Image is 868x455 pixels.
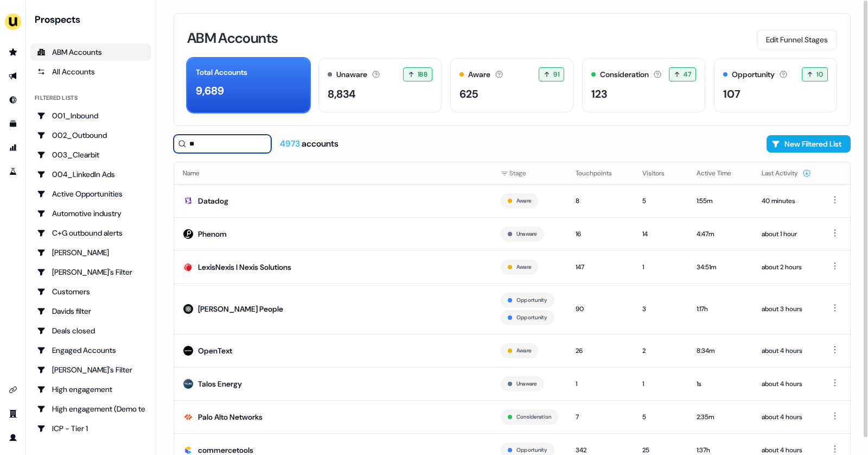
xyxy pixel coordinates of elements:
[30,224,151,242] a: Go to C+G outbound alerts
[30,185,151,203] a: Go to Active Opportunities
[516,412,551,422] button: Consideration
[35,93,78,103] div: Filtered lists
[576,345,625,356] div: 26
[37,169,145,180] div: 004_LinkedIn Ads
[642,229,679,239] div: 14
[516,313,547,323] button: Opportunity
[468,69,490,80] div: Aware
[4,67,22,85] a: Go to outbound experience
[576,304,625,314] div: 90
[697,412,744,422] div: 2:35m
[553,69,559,80] span: 91
[576,412,625,422] div: 7
[37,267,145,277] div: [PERSON_NAME]'s Filter
[37,306,145,317] div: Davids filter
[30,127,151,144] a: Go to 002_Outbound
[280,138,339,150] div: accounts
[37,325,145,336] div: Deals closed
[576,229,625,239] div: 16
[198,345,232,356] div: OpenText
[762,195,811,206] div: 40 minutes
[30,420,151,437] a: Go to ICP - Tier 1
[723,86,741,102] div: 107
[642,262,679,273] div: 1
[642,195,679,206] div: 5
[576,195,625,206] div: 8
[37,227,145,238] div: C+G outbound alerts
[459,86,478,102] div: 625
[767,135,851,153] button: New Filtered List
[196,67,247,78] div: Total Accounts
[4,163,22,180] a: Go to experiments
[35,13,151,26] div: Prospects
[516,379,537,389] button: Unaware
[198,262,291,273] div: LexisNexis I Nexis Solutions
[30,400,151,418] a: Go to High engagement (Demo testing)
[697,163,744,183] button: Active Time
[4,405,22,422] a: Go to team
[30,43,151,61] a: ABM Accounts
[30,263,151,281] a: Go to Charlotte's Filter
[37,247,145,258] div: [PERSON_NAME]
[762,229,811,239] div: about 1 hour
[762,345,811,356] div: about 4 hours
[642,304,679,314] div: 3
[501,168,558,179] div: Stage
[198,412,263,422] div: Palo Alto Networks
[762,262,811,273] div: about 2 hours
[4,381,22,399] a: Go to integrations
[30,63,151,80] a: All accounts
[697,345,744,356] div: 8:34m
[762,304,811,314] div: about 3 hours
[4,115,22,132] a: Go to templates
[4,139,22,156] a: Go to attribution
[4,429,22,446] a: Go to profile
[697,304,744,314] div: 1:17h
[37,47,145,58] div: ABM Accounts
[576,262,625,273] div: 147
[30,244,151,261] a: Go to Charlotte Stone
[757,30,837,49] button: Edit Funnel Stages
[30,302,151,320] a: Go to Davids filter
[336,69,367,80] div: Unaware
[37,208,145,219] div: Automotive industry
[30,361,151,378] a: Go to Geneviève's Filter
[37,403,145,414] div: High engagement (Demo testing)
[697,229,744,239] div: 4:47m
[4,91,22,109] a: Go to Inbound
[642,378,679,389] div: 1
[37,188,145,199] div: Active Opportunities
[732,69,775,80] div: Opportunity
[642,412,679,422] div: 5
[37,423,145,434] div: ICP - Tier 1
[762,163,811,183] button: Last Activity
[697,195,744,206] div: 1:55m
[30,146,151,163] a: Go to 003_Clearbit
[418,69,427,80] span: 188
[37,345,145,356] div: Engaged Accounts
[198,304,283,314] div: [PERSON_NAME] People
[516,196,531,206] button: Aware
[684,69,691,80] span: 47
[697,262,744,273] div: 34:51m
[762,378,811,389] div: about 4 hours
[516,262,531,272] button: Aware
[576,163,625,183] button: Touchpoints
[30,322,151,339] a: Go to Deals closed
[30,342,151,359] a: Go to Engaged Accounts
[600,69,649,80] div: Consideration
[576,378,625,389] div: 1
[30,381,151,398] a: Go to High engagement
[37,149,145,160] div: 003_Clearbit
[30,107,151,124] a: Go to 001_Inbound
[4,43,22,61] a: Go to prospects
[174,162,492,184] th: Name
[762,412,811,422] div: about 4 hours
[37,286,145,297] div: Customers
[37,130,145,141] div: 002_Outbound
[516,445,547,455] button: Opportunity
[196,83,224,99] div: 9,689
[37,364,145,375] div: [PERSON_NAME]'s Filter
[198,229,227,239] div: Phenom
[642,163,678,183] button: Visitors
